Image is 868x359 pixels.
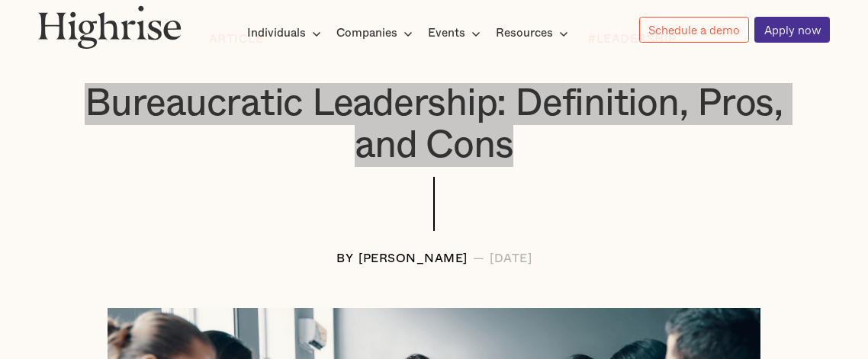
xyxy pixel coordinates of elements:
div: Individuals [247,24,306,43]
div: Resources [496,24,573,43]
a: Apply now [754,17,830,43]
h1: Bureaucratic Leadership: Definition, Pros, and Cons [72,83,797,167]
div: Individuals [247,24,326,43]
div: [DATE] [490,252,532,265]
div: Resources [496,24,553,43]
div: Events [428,24,465,43]
div: Events [428,24,485,43]
img: Highrise logo [38,5,182,49]
a: Schedule a demo [639,17,749,43]
div: Companies [336,24,397,43]
div: Companies [336,24,417,43]
div: [PERSON_NAME] [358,252,468,265]
div: BY [336,252,353,265]
div: — [473,252,485,265]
